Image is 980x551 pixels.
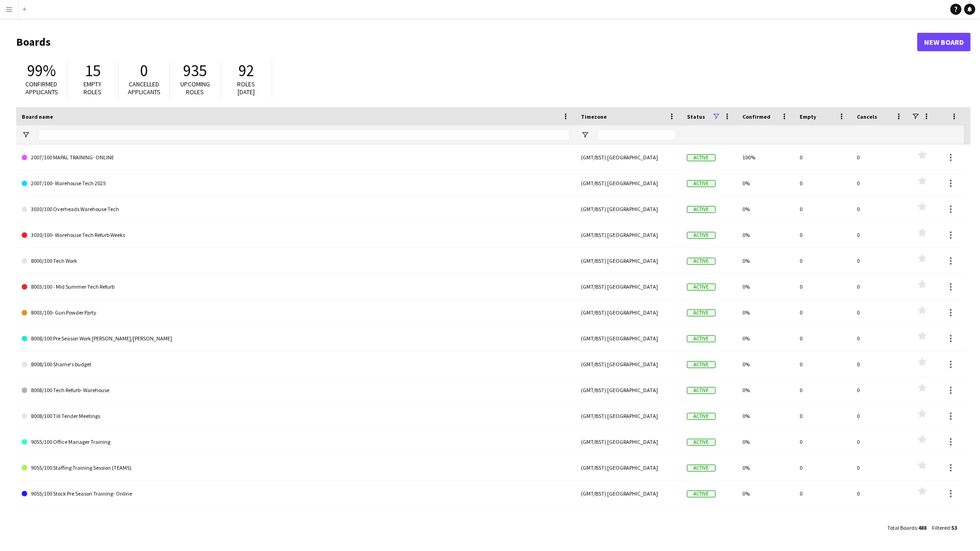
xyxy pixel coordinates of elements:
div: 0 [794,455,851,480]
span: Active [687,335,716,342]
a: New Board [917,33,971,51]
span: 53 [951,524,957,531]
div: 0 [794,196,851,222]
a: 3030/100- Warehouse Tech Refurb Weeks [22,222,570,248]
span: Active [687,361,716,368]
span: Active [687,387,716,394]
span: Timezone [581,113,607,120]
div: 0% [737,429,794,454]
div: 0 [851,222,908,248]
div: (GMT/BST) [GEOGRAPHIC_DATA] [575,481,681,506]
div: (GMT/BST) [GEOGRAPHIC_DATA] [575,274,681,299]
div: 0% [737,196,794,222]
span: Active [687,413,716,420]
div: 0 [851,481,908,506]
span: Roles [DATE] [238,80,256,96]
div: : [887,519,926,537]
div: 0 [851,170,908,196]
span: 488 [918,524,926,531]
div: 0 [851,248,908,273]
span: Active [687,154,716,161]
span: Active [687,206,716,213]
div: 0% [737,351,794,377]
div: (GMT/BST) [GEOGRAPHIC_DATA] [575,455,681,480]
span: Active [687,490,716,497]
div: (GMT/BST) [GEOGRAPHIC_DATA] [575,351,681,377]
div: 0% [737,248,794,273]
div: 0 [851,300,908,325]
span: Empty roles [84,80,102,96]
div: (GMT/BST) [GEOGRAPHIC_DATA] [575,403,681,429]
div: (GMT/BST) [GEOGRAPHIC_DATA] [575,145,681,170]
div: 0 [794,300,851,325]
a: 8003/100 - Mid Summer Tech Refurb [22,274,570,300]
span: Active [687,309,716,316]
div: 0 [851,377,908,403]
div: 0 [794,222,851,248]
a: 9055/100 Staffing Training Session (TEAMS) [22,455,570,481]
div: 0 [851,145,908,170]
div: 0 [794,170,851,196]
span: Empty [800,113,816,120]
a: 9055/100 Office Manager Training [22,429,570,455]
div: 0 [851,196,908,222]
div: 0 [794,377,851,403]
div: (GMT/BST) [GEOGRAPHIC_DATA] [575,222,681,248]
a: 8008/100 Pre Season Work [PERSON_NAME]/[PERSON_NAME] [22,326,570,351]
div: (GMT/BST) [GEOGRAPHIC_DATA] [575,170,681,196]
div: 0 [794,351,851,377]
a: 3030/100 Overheads Warehouse Tech [22,196,570,222]
span: Active [687,232,716,239]
a: 2007/100 MAPAL TRAINING- ONLINE [22,145,570,170]
div: 0 [794,507,851,532]
div: (GMT/BST) [GEOGRAPHIC_DATA] [575,507,681,532]
div: 0% [737,455,794,480]
span: Active [687,439,716,446]
div: 0 [851,507,908,532]
div: (GMT/BST) [GEOGRAPHIC_DATA] [575,248,681,273]
a: 9055/100 Tech Senior Training Sessions (TEAMS) [22,507,570,533]
a: 8008/100 Till Tender Meetings [22,403,570,429]
div: 0 [851,274,908,299]
a: 8008/100 Tech Refurb- Warehouse [22,377,570,403]
div: (GMT/BST) [GEOGRAPHIC_DATA] [575,429,681,454]
span: Confirmed applicants [25,80,58,96]
div: 0 [794,274,851,299]
div: 0% [737,507,794,532]
span: Cancels [857,113,877,120]
a: 8000/100 Tech Work [22,248,570,274]
input: Timezone Filter Input [598,129,676,140]
div: 0% [737,481,794,506]
span: 0 [140,61,148,81]
input: Board name Filter Input [38,129,570,140]
span: Active [687,284,716,291]
div: (GMT/BST) [GEOGRAPHIC_DATA] [575,377,681,403]
span: Confirmed [742,113,771,120]
div: 0% [737,326,794,351]
div: 0% [737,222,794,248]
span: Status [687,113,705,120]
div: 0% [737,274,794,299]
div: 0 [794,326,851,351]
span: Total Boards [887,524,917,531]
a: 8003/100- Gun Powder Party [22,300,570,326]
div: 0 [794,481,851,506]
div: 0 [851,326,908,351]
div: (GMT/BST) [GEOGRAPHIC_DATA] [575,326,681,351]
h1: Boards [16,35,917,49]
span: 935 [184,61,207,81]
div: : [932,519,957,537]
div: 0% [737,170,794,196]
a: 9055/100 Stock Pre Season Training- Online [22,481,570,507]
div: 0 [851,455,908,480]
div: (GMT/BST) [GEOGRAPHIC_DATA] [575,300,681,325]
div: 0 [851,403,908,429]
div: 0% [737,403,794,429]
span: 99% [27,61,56,81]
span: Filtered [932,524,950,531]
button: Open Filter Menu [581,131,589,139]
span: 15 [85,61,101,81]
div: 0 [794,248,851,273]
span: Upcoming roles [180,80,210,96]
div: 100% [737,145,794,170]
